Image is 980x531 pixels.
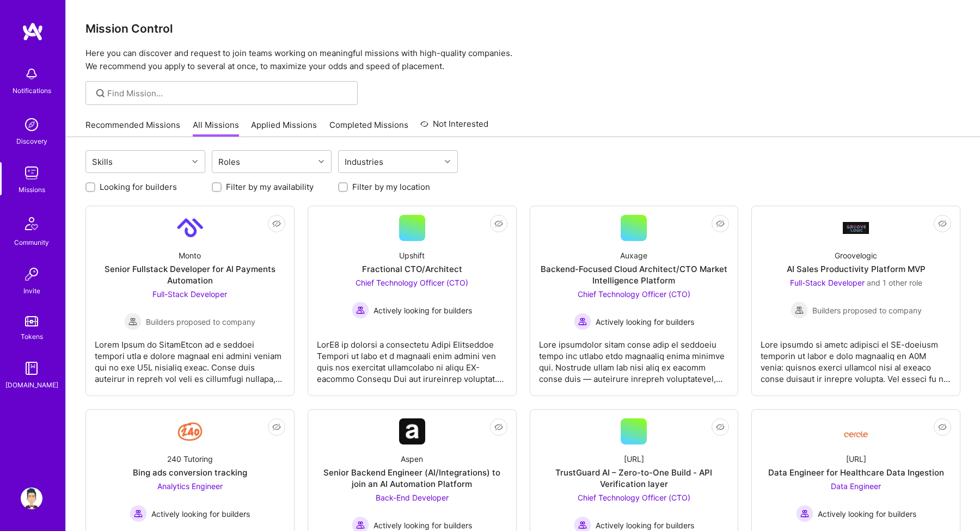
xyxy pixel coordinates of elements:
[5,379,58,391] div: [DOMAIN_NAME]
[16,135,47,147] div: Discovery
[812,305,922,316] span: Builders proposed to company
[22,22,44,41] img: logo
[539,215,730,387] a: AuxageBackend-Focused Cloud Architect/CTO Market Intelligence PlatformChief Technology Officer (C...
[445,159,450,164] i: icon Chevron
[624,453,644,465] div: [URL]
[846,453,866,465] div: [URL]
[21,487,42,509] img: User Avatar
[100,181,177,193] label: Looking for builders
[539,467,730,490] div: TrustGuard AI – Zero-to-One Build - API Verification layer
[14,237,49,248] div: Community
[578,289,690,299] span: Chief Technology Officer (CTO)
[716,423,725,431] i: icon EyeClosed
[843,423,869,441] img: Company Logo
[761,215,951,387] a: Company LogoGroovelogicAI Sales Productivity Platform MVPFull-Stack Developer and 1 other roleBui...
[494,219,503,228] i: icon EyeClosed
[107,88,350,99] input: Find Mission...
[19,184,45,195] div: Missions
[21,357,42,379] img: guide book
[151,508,250,520] span: Actively looking for builders
[21,114,42,135] img: discovery
[179,250,201,261] div: Monto
[95,263,285,286] div: Senior Fullstack Developer for AI Payments Automation
[157,481,223,491] span: Analytics Engineer
[216,154,243,170] div: Roles
[317,330,507,385] div: LorE8 ip dolorsi a consectetu Adipi Elitseddoe Tempori ut labo et d magnaali enim admini ven quis...
[23,285,40,297] div: Invite
[578,493,690,502] span: Chief Technology Officer (CTO)
[494,423,503,431] i: icon EyeClosed
[373,305,472,316] span: Actively looking for builders
[376,493,449,502] span: Back-End Developer
[177,215,203,241] img: Company Logo
[85,47,960,73] p: Here you can discover and request to join teams working on meaningful missions with high-quality ...
[342,154,386,170] div: Industries
[539,263,730,286] div: Backend-Focused Cloud Architect/CTO Market Intelligence Platform
[133,467,247,478] div: Bing ads conversion tracking
[399,250,425,261] div: Upshift
[373,520,472,531] span: Actively looking for builders
[152,289,227,299] span: Full-Stack Developer
[130,505,147,522] img: Actively looking for builders
[796,505,813,522] img: Actively looking for builders
[85,22,960,35] h3: Mission Control
[146,316,255,328] span: Builders proposed to company
[362,263,462,275] div: Fractional CTO/Architect
[192,159,198,164] i: icon Chevron
[539,330,730,385] div: Lore ipsumdolor sitam conse adip el seddoeiu tempo inc utlabo etdo magnaaliq enima minimve qui. N...
[352,301,369,319] img: Actively looking for builders
[835,250,877,261] div: Groovelogic
[768,467,944,478] div: Data Engineer for Healthcare Data Ingestion
[787,263,926,275] div: AI Sales Productivity Platform MVP
[25,316,38,326] img: tokens
[818,508,916,520] span: Actively looking for builders
[193,119,239,137] a: All Missions
[620,250,647,261] div: Auxage
[272,423,281,431] i: icon EyeClosed
[95,330,285,385] div: Lorem Ipsum do SitamEtcon ad e seddoei tempori utla e dolore magnaal eni admini veniam qui no exe...
[716,219,725,228] i: icon EyeClosed
[272,219,281,228] i: icon EyeClosed
[938,219,947,228] i: icon EyeClosed
[89,154,115,170] div: Skills
[791,301,808,319] img: Builders proposed to company
[21,162,42,184] img: teamwork
[938,423,947,431] i: icon EyeClosed
[317,467,507,490] div: Senior Backend Engineer (AI/Integrations) to join an AI Automation Platform
[317,215,507,387] a: UpshiftFractional CTO/ArchitectChief Technology Officer (CTO) Actively looking for buildersActive...
[399,418,425,444] img: Company Logo
[124,313,142,330] img: Builders proposed to company
[574,313,591,330] img: Actively looking for builders
[167,453,213,465] div: 240 Tutoring
[18,487,45,509] a: User Avatar
[85,119,180,137] a: Recommended Missions
[21,63,42,85] img: bell
[356,278,468,287] span: Chief Technology Officer (CTO)
[596,316,694,328] span: Actively looking for builders
[761,330,951,385] div: Lore ipsumdo si ametc adipisci el SE-doeiusm temporin ut labor e dolo magnaaliq en A0M venia: qui...
[401,453,423,465] div: Aspen
[867,278,922,287] span: and 1 other role
[177,418,203,444] img: Company Logo
[843,222,869,233] img: Company Logo
[352,181,430,193] label: Filter by my location
[420,118,488,137] a: Not Interested
[251,119,317,137] a: Applied Missions
[329,119,408,137] a: Completed Missions
[19,211,45,237] img: Community
[226,181,314,193] label: Filter by my availability
[318,159,324,164] i: icon Chevron
[21,331,43,342] div: Tokens
[94,87,107,100] i: icon SearchGrey
[21,263,42,285] img: Invite
[831,481,881,491] span: Data Engineer
[596,520,694,531] span: Actively looking for builders
[13,85,51,96] div: Notifications
[95,215,285,387] a: Company LogoMontoSenior Fullstack Developer for AI Payments AutomationFull-Stack Developer Builde...
[790,278,865,287] span: Full-Stack Developer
